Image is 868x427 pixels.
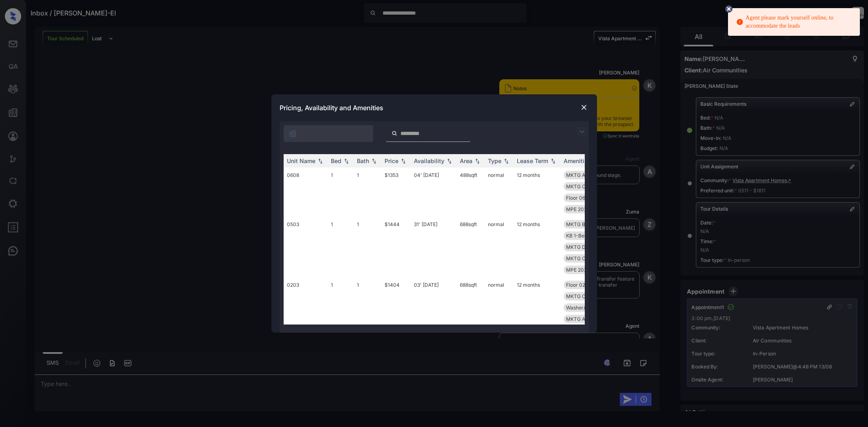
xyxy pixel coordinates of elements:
[736,11,853,33] div: Agent please mark yourself online, to accommodate the leads
[445,158,453,164] img: sorting
[289,130,297,138] img: icon-zuma
[391,130,398,137] img: icon-zuma
[566,255,608,261] span: MKTG Ceiling Fa...
[411,217,457,277] td: 31' [DATE]
[566,233,606,239] span: KB 1-Bed Legacy
[566,221,601,227] span: MKTG Balcony
[284,217,328,277] td: 0503
[566,206,612,212] span: MPE 2025 SmartR...
[566,195,585,201] span: Floor 06
[414,157,444,164] div: Availability
[485,277,514,327] td: normal
[342,158,350,164] img: sorting
[488,157,501,164] div: Type
[460,157,472,164] div: Area
[411,168,457,217] td: 04' [DATE]
[316,158,324,164] img: sorting
[370,158,378,164] img: sorting
[577,127,587,137] img: icon-zuma
[399,158,407,164] img: sorting
[473,158,481,164] img: sorting
[566,244,611,250] span: MKTG Door Glass...
[271,94,597,121] div: Pricing, Availability and Amenities
[457,277,485,327] td: 688 sqft
[580,103,588,111] img: close
[457,168,485,217] td: 488 sqft
[357,157,369,164] div: Bath
[514,277,560,327] td: 12 months
[284,277,328,327] td: 0203
[564,157,591,164] div: Amenities
[566,172,633,178] span: MKTG Air [PERSON_NAME]...
[411,277,457,327] td: 03' [DATE]
[354,217,381,277] td: 1
[566,183,608,190] span: MKTG Ceiling Fa...
[385,157,398,164] div: Price
[566,316,633,322] span: MKTG Air [PERSON_NAME]...
[331,157,341,164] div: Bed
[517,157,548,164] div: Lease Term
[354,168,381,217] td: 1
[287,157,315,164] div: Unit Name
[514,168,560,217] td: 12 months
[549,158,557,164] img: sorting
[284,168,328,217] td: 0608
[566,305,609,311] span: Washer/Dryer Le...
[566,282,585,288] span: Floor 02
[566,267,612,273] span: MPE 2025 SmartR...
[566,293,610,299] span: MKTG Closet Spa...
[485,168,514,217] td: normal
[381,168,411,217] td: $1353
[514,217,560,277] td: 12 months
[328,217,354,277] td: 1
[457,217,485,277] td: 688 sqft
[381,277,411,327] td: $1404
[328,168,354,217] td: 1
[502,158,510,164] img: sorting
[328,277,354,327] td: 1
[381,217,411,277] td: $1444
[485,217,514,277] td: normal
[354,277,381,327] td: 1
